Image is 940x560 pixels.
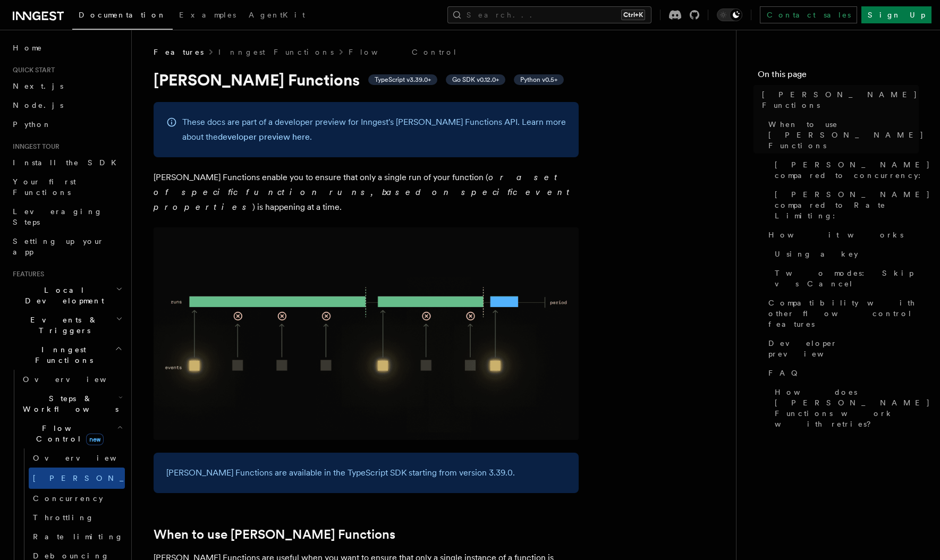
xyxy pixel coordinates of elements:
span: Features [154,47,204,57]
button: Toggle dark mode [717,9,742,21]
span: Features [9,270,44,278]
span: [PERSON_NAME] compared to concurrency: [775,159,930,181]
span: Leveraging Steps [13,207,103,226]
a: When to use [PERSON_NAME] Functions [154,527,395,542]
button: Steps & Workflows [19,389,125,419]
span: Compatibility with other flow control features [768,298,919,329]
span: Using a key [775,249,858,259]
span: Events & Triggers [9,315,116,336]
span: Node.js [13,101,63,109]
a: [PERSON_NAME] compared to Rate Limiting: [770,185,919,225]
span: [PERSON_NAME] [33,474,189,482]
button: Events & Triggers [9,310,125,340]
a: Overview [19,370,125,389]
img: Singleton Functions only process one run at a time. [154,227,579,440]
span: Home [13,43,43,53]
span: Local Development [9,285,116,306]
span: Go SDK v0.12.0+ [452,75,499,84]
span: How does [PERSON_NAME] Functions work with retries? [775,387,930,429]
span: Concurrency [33,494,103,503]
span: How it works [768,230,903,240]
a: How does [PERSON_NAME] Functions work with retries? [770,383,919,434]
button: Inngest Functions [9,340,125,370]
span: [PERSON_NAME] Functions [762,89,919,111]
p: These docs are part of a developer preview for Inngest's [PERSON_NAME] Functions API. Learn more ... [182,115,566,145]
h4: On this page [758,68,919,85]
kbd: Ctrl+K [621,10,645,20]
a: Examples [173,3,242,29]
a: Flow Control [349,47,458,57]
a: Throttling [29,508,125,527]
a: AgentKit [242,3,311,29]
button: Flow Controlnew [19,419,125,448]
span: Debouncing [33,551,109,560]
span: Steps & Workflows [19,393,118,414]
span: Overview [33,454,142,462]
p: [PERSON_NAME] Functions are available in the TypeScript SDK starting from version 3.39.0. [166,465,566,480]
a: Your first Functions [9,172,125,202]
span: Overview [23,375,132,384]
span: Throttling [33,513,94,522]
span: Quick start [9,66,55,74]
a: Contact sales [760,6,857,23]
a: Home [9,38,125,57]
a: Two modes: Skip vs Cancel [770,264,919,293]
span: FAQ [768,368,803,378]
span: Rate limiting [33,532,123,541]
span: Documentation [79,11,166,19]
a: Rate limiting [29,527,125,546]
a: [PERSON_NAME] [29,468,125,489]
button: Search...Ctrl+K [447,6,651,23]
button: Local Development [9,281,125,310]
a: When to use [PERSON_NAME] Functions [764,115,919,155]
p: [PERSON_NAME] Functions enable you to ensure that only a single run of your function ( ) is happe... [154,170,579,215]
a: Setting up your app [9,232,125,261]
span: TypeScript v3.39.0+ [375,75,431,84]
span: Install the SDK [13,158,123,167]
a: Concurrency [29,489,125,508]
span: When to use [PERSON_NAME] Functions [768,119,924,151]
a: Leveraging Steps [9,202,125,232]
a: Overview [29,448,125,468]
span: Flow Control [19,423,117,444]
a: [PERSON_NAME] Functions [758,85,919,115]
a: FAQ [764,363,919,383]
span: Setting up your app [13,237,104,256]
a: Compatibility with other flow control features [764,293,919,334]
a: Node.js [9,96,125,115]
span: Examples [179,11,236,19]
span: Inngest tour [9,142,60,151]
span: Two modes: Skip vs Cancel [775,268,919,289]
a: developer preview here [218,132,310,142]
a: Python [9,115,125,134]
span: new [86,434,104,445]
a: Developer preview [764,334,919,363]
a: Install the SDK [9,153,125,172]
h1: [PERSON_NAME] Functions [154,70,579,89]
a: [PERSON_NAME] compared to concurrency: [770,155,919,185]
span: Python v0.5+ [520,75,557,84]
span: Your first Functions [13,177,76,197]
span: Inngest Functions [9,344,115,366]
span: Developer preview [768,338,919,359]
span: Python [13,120,52,129]
a: Sign Up [861,6,931,23]
a: Documentation [72,3,173,30]
a: How it works [764,225,919,244]
em: or a set of specific function runs, based on specific event properties [154,172,574,212]
a: Inngest Functions [218,47,334,57]
span: Next.js [13,82,63,90]
span: [PERSON_NAME] compared to Rate Limiting: [775,189,930,221]
a: Using a key [770,244,919,264]
span: AgentKit [249,11,305,19]
a: Next.js [9,77,125,96]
